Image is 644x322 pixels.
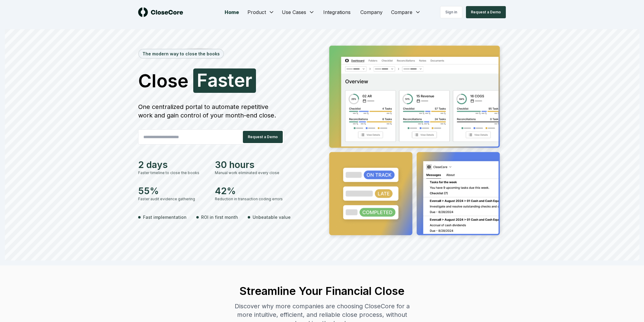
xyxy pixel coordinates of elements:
[243,131,283,143] button: Request a Demo
[228,71,234,89] span: t
[278,6,318,18] button: Use Cases
[440,6,462,18] a: Sign in
[391,9,412,16] span: Compare
[138,7,183,17] img: logo
[324,41,506,242] img: Jumbotron
[215,185,284,196] div: 42%
[220,6,244,18] a: Home
[201,214,238,220] span: ROI in first month
[234,71,245,89] span: e
[138,170,208,176] div: Faster timeline to close the books
[138,185,208,196] div: 55%
[197,71,208,89] span: F
[466,6,506,18] button: Request a Demo
[229,285,415,297] h2: Streamline Your Financial Close
[215,196,284,202] div: Reduction in transaction coding errors
[247,9,266,16] span: Product
[282,9,306,16] span: Use Cases
[143,214,187,220] span: Fast implementation
[318,6,355,18] a: Integrations
[208,71,218,89] span: a
[138,159,208,170] div: 2 days
[139,49,223,58] div: The modern way to close the books
[387,6,425,18] button: Compare
[138,103,284,120] div: One centralized portal to automate repetitive work and gain control of your month-end close.
[138,196,208,202] div: Faster audit evidence gathering
[218,71,228,89] span: s
[253,214,291,220] span: Unbeatable value
[245,71,252,89] span: r
[355,6,387,18] a: Company
[215,159,284,170] div: 30 hours
[138,72,188,90] span: Close
[215,170,284,176] div: Manual work eliminated every close
[244,6,278,18] button: Product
